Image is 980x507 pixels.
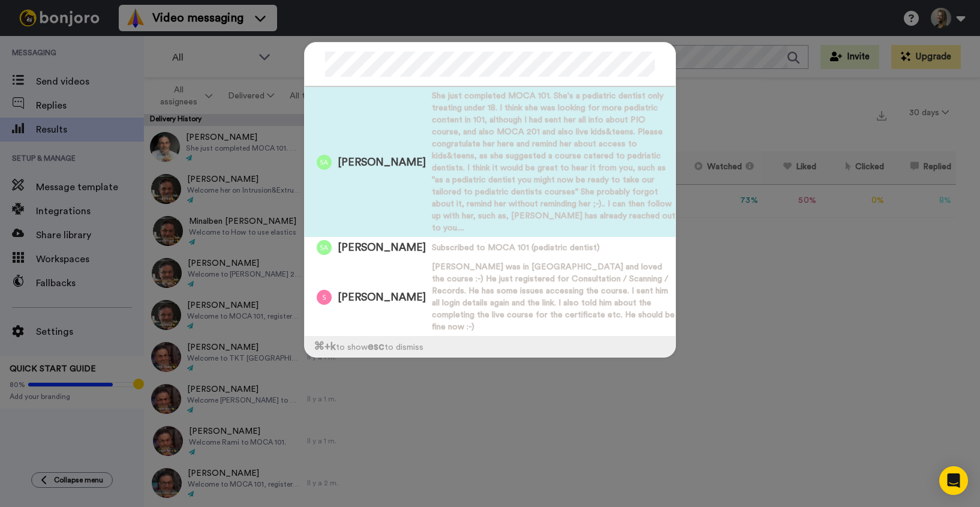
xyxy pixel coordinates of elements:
a: Image of Siminder Soin[PERSON_NAME][PERSON_NAME] was in [GEOGRAPHIC_DATA] and loved the course :-... [305,258,675,336]
img: Image of Simi Abraham [317,240,332,255]
span: esc [368,341,384,352]
img: Image of Siminder Soin [317,290,332,305]
img: Image of Simi Abraham [317,155,332,170]
div: to show to dismiss [305,336,675,357]
span: [PERSON_NAME] [338,240,426,255]
span: She just completed MOCA 101. She's a pediatric dentist only treating under 18. I think she was lo... [432,90,675,234]
span: [PERSON_NAME] was in [GEOGRAPHIC_DATA] and loved the course :-) He just registered for Consultati... [432,261,675,333]
a: Image of Simi Abraham[PERSON_NAME]She just completed MOCA 101. She's a pediatric dentist only tre... [305,87,675,237]
a: Image of Simi Abraham[PERSON_NAME]Subscribed to MOCA 101 (pediatric dentist) [305,237,675,258]
div: Open Intercom Messenger [939,466,968,495]
span: ⌘ +k [314,341,336,352]
span: Subscribed to MOCA 101 (pediatric dentist) [432,242,600,254]
span: [PERSON_NAME] [338,155,426,170]
span: [PERSON_NAME] [338,290,426,305]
